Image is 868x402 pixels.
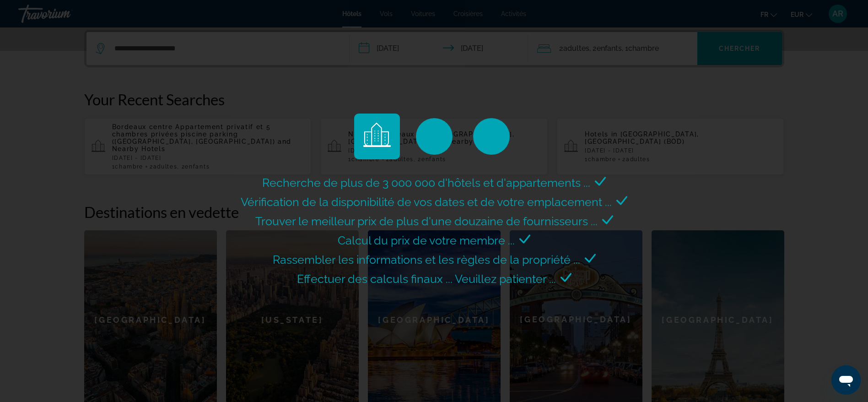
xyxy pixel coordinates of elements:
[273,253,580,266] span: Rassembler les informations et les règles de la propriété ...
[262,176,590,190] span: Recherche de plus de 3 000 000 d'hôtels et d'appartements ...
[241,195,612,209] span: Vérification de la disponibilité de vos dates et de votre emplacement ...
[297,272,556,286] span: Effectuer des calculs finaux ... Veuillez patienter ...
[338,234,515,247] span: Calcul du prix de votre membre ...
[255,214,598,228] span: Trouver le meilleur prix de plus d'une douzaine de fournisseurs ...
[831,365,861,395] iframe: Bouton de lancement de la fenêtre de messagerie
